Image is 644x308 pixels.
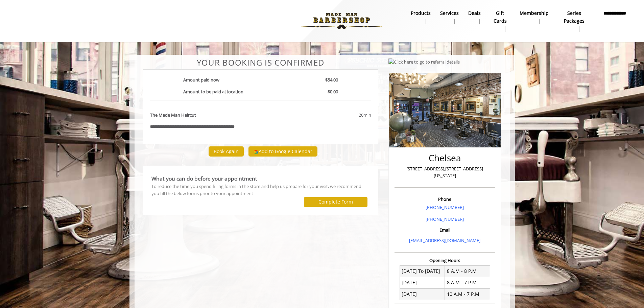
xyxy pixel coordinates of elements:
h3: Phone [396,197,494,202]
center: Your Booking is confirmed [143,58,379,67]
b: Amount paid now [183,77,219,83]
div: 20min [304,112,371,119]
b: Membership [520,9,549,17]
td: [DATE] [400,277,445,288]
td: [DATE] [400,288,445,300]
b: $54.00 [325,77,338,83]
a: Gift cardsgift cards [485,8,515,33]
a: MembershipMembership [515,8,553,26]
td: 8 A.M - 7 P.M [445,277,490,288]
h2: Chelsea [396,153,494,163]
b: Deals [468,9,481,17]
b: The Made Man Haircut [150,112,196,119]
b: $0.00 [328,89,338,95]
a: ServicesServices [435,8,463,26]
td: [DATE] To [DATE] [400,265,445,277]
a: [EMAIL_ADDRESS][DOMAIN_NAME] [409,237,480,243]
b: products [411,9,431,17]
b: Services [440,9,459,17]
p: [STREET_ADDRESS],[STREET_ADDRESS][US_STATE] [396,165,494,180]
b: Series packages [558,9,590,25]
b: What you can do before your appointment [151,175,257,182]
button: Book Again [209,146,244,156]
img: Click here to go to referral details [388,58,460,66]
a: [PHONE_NUMBER] [426,204,464,210]
a: Series packagesSeries packages [553,8,595,33]
a: DealsDeals [463,8,485,26]
label: Complete Form [318,199,353,205]
a: Productsproducts [406,8,435,26]
div: To reduce the time you spend filling forms in the store and help us prepare for your visit, we re... [151,183,370,197]
b: Amount to be paid at location [183,89,243,95]
b: gift cards [490,9,510,25]
img: Made Man Barbershop logo [295,2,388,40]
h3: Opening Hours [395,258,495,263]
td: 8 A.M - 8 P.M [445,265,490,277]
h3: Email [396,228,494,232]
a: [PHONE_NUMBER] [426,216,464,222]
button: Complete Form [304,197,367,207]
td: 10 A.M - 7 P.M [445,288,490,300]
button: Add to Google Calendar [248,146,317,157]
